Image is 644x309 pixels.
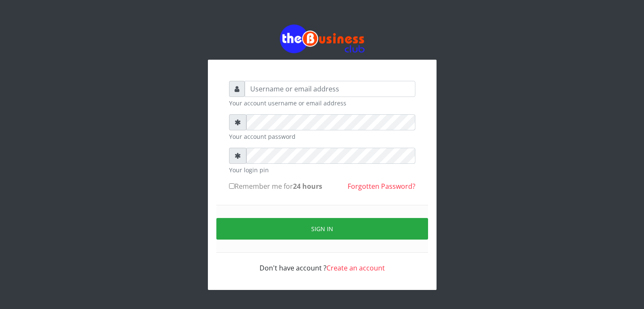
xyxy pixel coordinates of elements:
a: Create an account [326,263,385,273]
b: 24 hours [293,182,322,191]
small: Your login pin [229,166,415,174]
div: Don't have account ? [229,253,415,273]
small: Your account username or email address [229,99,415,108]
button: Sign in [216,218,428,240]
input: Remember me for24 hours [229,183,235,189]
label: Remember me for [229,181,322,191]
input: Username or email address [245,81,415,97]
a: Forgotten Password? [348,182,415,191]
small: Your account password [229,132,415,141]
